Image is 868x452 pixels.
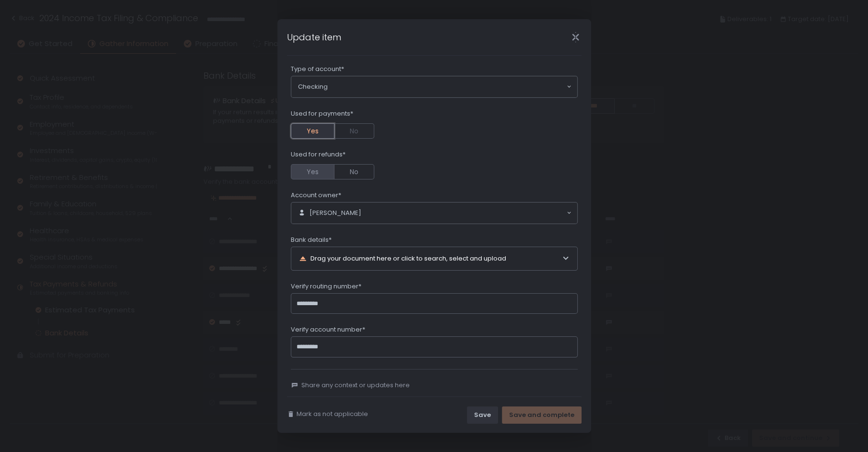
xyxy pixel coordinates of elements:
button: Yes [291,123,334,139]
div: Close [560,32,591,43]
h1: Update item [287,31,341,44]
button: Mark as not applicable [287,410,368,418]
span: Share any context or updates here [301,381,410,390]
div: Search for option [291,76,577,97]
input: Search for option [361,208,566,218]
span: Type of account* [291,65,344,73]
span: Checking [298,82,328,92]
button: No [334,164,374,179]
span: Verify account number* [291,325,365,334]
span: [PERSON_NAME] [309,209,361,217]
button: Save [467,406,498,424]
span: Account owner* [291,191,341,200]
div: Search for option [291,202,577,224]
span: Used for refunds* [291,150,345,159]
span: Bank details* [291,236,332,244]
div: Save [474,411,491,419]
span: Verify routing number* [291,282,361,291]
button: Yes [291,164,334,179]
input: Search for option [328,82,566,92]
span: Used for payments* [291,109,353,118]
span: Mark as not applicable [297,410,368,418]
button: No [334,123,374,139]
